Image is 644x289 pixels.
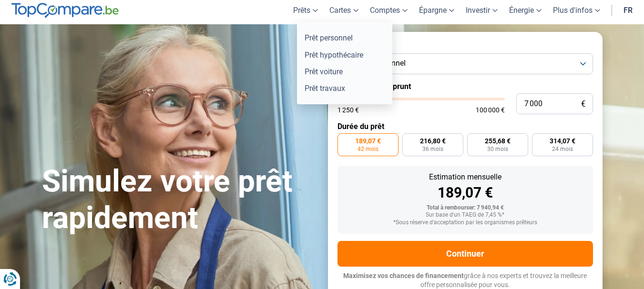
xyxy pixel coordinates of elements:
[301,30,388,46] a: Prêt personnel
[485,138,511,144] span: 255,68 €
[345,212,585,219] div: Sur base d'un TAEG de 7,45 %*
[487,146,508,152] span: 30 mois
[337,107,359,113] span: 1 250 €
[345,219,585,226] div: *Sous réserve d'acceptation par les organismes prêteurs
[337,122,593,131] label: Durée du prêt
[337,53,593,74] button: Prêt personnel
[422,146,443,152] span: 36 mois
[550,138,575,144] span: 314,07 €
[337,82,593,91] label: Montant de l'emprunt
[11,3,119,18] img: TopCompare
[42,163,317,237] h1: Simulez votre prêt rapidement
[343,272,464,279] span: Maximisez vos chances de financement
[301,63,388,80] a: Prêt voiture
[355,138,381,144] span: 189,07 €
[345,205,585,211] div: Total à rembourser: 7 940,94 €
[345,173,585,181] div: Estimation mensuelle
[552,146,573,152] span: 24 mois
[358,146,378,152] span: 42 mois
[476,107,505,113] span: 100 000 €
[337,241,593,267] button: Continuer
[301,47,388,63] a: Prêt hypothécaire
[345,186,585,200] div: 189,07 €
[301,80,388,97] a: Prêt travaux
[337,41,593,50] label: But du prêt
[581,100,585,108] span: €
[420,138,446,144] span: 216,80 €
